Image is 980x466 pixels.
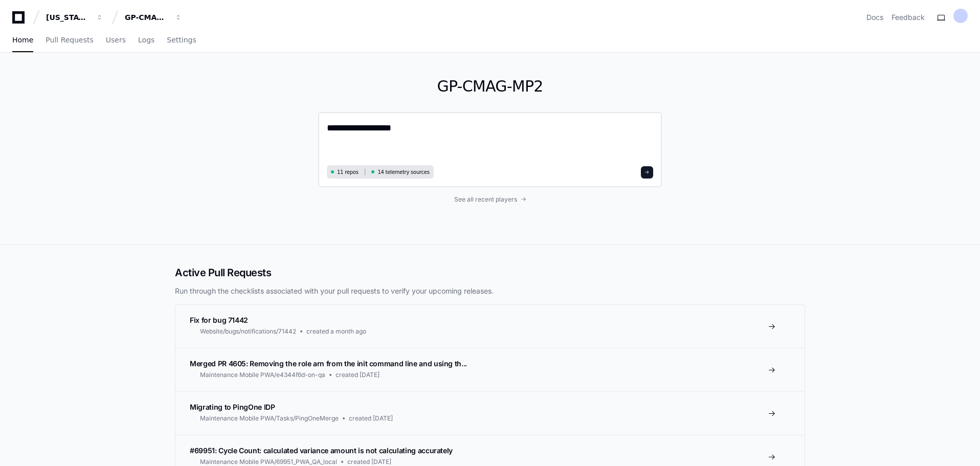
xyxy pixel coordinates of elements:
[306,327,366,336] span: created a month ago
[175,286,805,296] p: Run through the checklists associated with your pull requests to verify your upcoming releases.
[200,371,325,379] span: Maintenance Mobile PWA/e4344f6d-on-qa
[175,265,805,280] h2: Active Pull Requests
[46,29,93,52] a: Pull Requests
[892,12,925,23] button: Feedback
[46,12,90,23] div: [US_STATE] Pacific
[106,37,126,43] span: Users
[337,168,359,176] span: 11 repos
[175,348,805,391] a: Merged PR 4605: Removing the role arn from the init command line and using th...Maintenance Mobil...
[190,359,467,368] span: Merged PR 4605: Removing the role arn from the init command line and using th...
[167,29,196,52] a: Settings
[347,458,391,466] span: created [DATE]
[336,371,380,379] span: created [DATE]
[200,414,339,423] span: Maintenance Mobile PWA/Tasks/PingOneMerge
[190,446,453,455] span: #69951: Cycle Count: calculated variance amount is not calculating accurately
[175,305,805,348] a: Fix for bug 71442Website/bugs/notifications/71442created a month ago
[12,29,33,52] a: Home
[377,168,429,176] span: 14 telemetry sources
[121,8,186,27] button: GP-CMAG-MP2
[866,12,883,23] a: Docs
[190,403,275,411] span: Migrating to PingOne IDP
[42,8,107,27] button: [US_STATE] Pacific
[349,414,393,423] span: created [DATE]
[454,195,517,204] span: See all recent players
[167,37,196,43] span: Settings
[318,195,662,204] a: See all recent players
[200,458,337,466] span: Maintenance Mobile PWA/69951_PWA_QA_local
[200,327,296,336] span: Website/bugs/notifications/71442
[138,29,154,52] a: Logs
[318,77,662,96] h1: GP-CMAG-MP2
[106,29,126,52] a: Users
[190,316,248,324] span: Fix for bug 71442
[175,391,805,435] a: Migrating to PingOne IDPMaintenance Mobile PWA/Tasks/PingOneMergecreated [DATE]
[12,37,33,43] span: Home
[46,37,93,43] span: Pull Requests
[125,12,169,23] div: GP-CMAG-MP2
[138,37,154,43] span: Logs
